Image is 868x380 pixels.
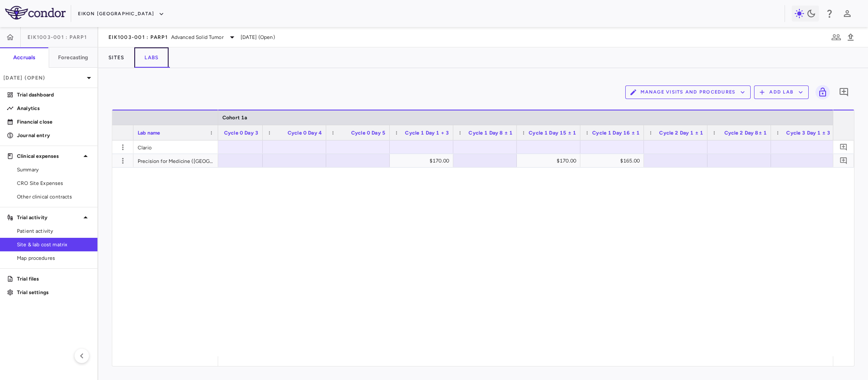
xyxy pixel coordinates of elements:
span: Site & lab cost matrix [17,241,91,248]
span: Cycle 3 Day 1 ± 3 [786,130,830,136]
span: EIK1003-001 : PARP1 [108,34,168,41]
span: Cohort 1a [222,115,247,121]
span: Cycle 0 Day 3 [224,130,258,136]
button: Labs [134,47,169,68]
span: Other clinical contracts [17,193,91,201]
span: [DATE] (Open) [241,33,275,41]
button: Add comment [838,141,849,153]
span: CRO Site Expenses [17,179,91,187]
div: Clario [133,140,218,154]
div: $165.00 [588,154,640,168]
svg: Add comment [840,157,848,165]
span: Cycle 1 Day 16 ± 1 [592,130,640,136]
p: Trial settings [17,289,91,296]
img: logo-full-SnFGN8VE.png [5,6,66,19]
svg: Add comment [839,87,849,97]
span: Cycle 1 Day 1 + 3 [405,130,449,136]
span: Cycle 2 Day 1 ± 1 [659,130,703,136]
div: $170.00 [397,154,449,168]
button: Add comment [837,85,851,99]
span: Cycle 0 Day 4 [288,130,322,136]
span: Patient activity [17,227,91,235]
svg: Add comment [840,143,848,151]
button: Add comment [838,155,849,166]
p: Clinical expenses [17,152,80,160]
p: Trial files [17,275,91,283]
p: Trial dashboard [17,91,91,99]
button: Eikon [GEOGRAPHIC_DATA] [78,7,164,21]
span: Cycle 1 Day 8 ± 1 [469,130,513,136]
p: Trial activity [17,214,80,221]
span: Cycle 0 Day 5 [351,130,385,136]
span: Summary [17,166,91,173]
span: Lock grid [812,85,830,99]
p: Financial close [17,118,91,126]
button: Sites [98,47,134,68]
span: Map procedures [17,254,91,262]
button: Manage Visits and Procedures [625,85,751,99]
button: Add Lab [754,85,809,99]
span: EIK1003-001 : PARP1 [28,34,87,41]
span: Advanced Solid Tumor [171,33,224,41]
h6: Accruals [13,54,35,61]
div: $170.00 [524,154,576,168]
span: Cycle 1 Day 15 ± 1 [529,130,576,136]
div: Precision for Medicine ([GEOGRAPHIC_DATA]) Inc. [133,154,218,167]
h6: Forecasting [58,54,89,61]
p: Analytics [17,105,91,112]
p: Journal entry [17,132,91,139]
span: Cycle 2 Day 8± 1 [724,130,767,136]
p: [DATE] (Open) [3,74,84,82]
span: Lab name [138,130,160,136]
